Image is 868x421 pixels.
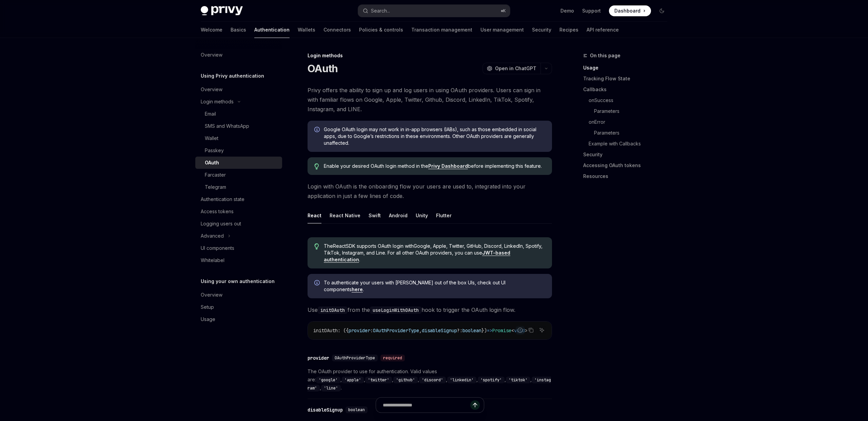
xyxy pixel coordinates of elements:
[370,327,373,334] span: :
[457,327,462,334] span: ?:
[195,83,282,96] a: Overview
[201,244,234,252] div: UI components
[324,126,545,146] span: Google OAuth login may not work in in-app browsers (IABs), such as those embedded in social apps,...
[389,207,408,223] div: Android
[308,207,321,223] div: React
[560,7,574,14] a: Demo
[583,171,673,182] a: Resources
[308,52,552,59] div: Login methods
[201,22,222,38] a: Welcome
[609,5,651,16] a: Dashboard
[482,63,540,74] button: Open in ChatGPT
[201,72,264,80] h5: Using Privy authentication
[201,256,224,264] div: Whitelabel
[587,22,619,38] a: API reference
[231,22,246,38] a: Basics
[314,243,319,249] svg: Tip
[419,377,446,383] code: 'discord'
[480,22,524,38] a: User management
[428,163,468,169] a: Privy Dashboard
[201,85,222,94] div: Overview
[370,306,421,314] code: useLoginWithOAuth
[205,134,218,142] div: Wallet
[559,22,578,38] a: Recipes
[380,355,405,361] div: required
[514,327,525,334] span: void
[358,5,510,17] button: Open search
[324,163,545,169] span: Enable your desired OAuth login method in the before implementing this feature.
[201,277,275,285] h5: Using your own authentication
[205,110,216,118] div: Email
[195,181,282,193] a: Telegram
[318,306,348,314] code: initOAuth
[511,327,514,334] span: <
[308,62,338,75] h1: OAuth
[298,22,315,38] a: Wallets
[308,85,552,114] span: Privy offers the ability to sign up and log users in using OAuth providers. Users can sign in wit...
[324,279,545,293] span: To authenticate your users with [PERSON_NAME] out of the box UIs, check out UI components .
[308,355,329,361] div: provider
[525,327,528,334] span: >
[501,8,506,14] span: ⌘ K
[201,232,224,240] div: Advanced
[201,315,215,323] div: Usage
[205,159,219,167] div: OAuth
[492,327,511,334] span: Promise
[205,183,226,191] div: Telegram
[487,327,492,334] span: =>
[335,355,375,361] span: OAuthProviderType
[506,377,530,383] code: 'tiktok'
[462,327,481,334] span: boolean
[195,313,282,325] a: Usage
[359,22,403,38] a: Policies & controls
[201,207,234,216] div: Access tokens
[254,22,290,38] a: Authentication
[383,398,470,413] input: Ask a question...
[478,377,505,383] code: 'spotify'
[352,286,363,293] a: here
[195,301,282,313] a: Setup
[323,22,351,38] a: Connectors
[195,157,282,169] a: OAuth
[338,327,349,334] span: : ({
[583,149,673,160] a: Security
[532,22,551,38] a: Security
[308,305,552,315] span: Use from the hook to trigger the OAuth login flow.
[195,230,282,242] button: Toggle Advanced section
[195,96,282,108] button: Toggle Login methods section
[583,106,673,117] a: Parameters
[342,377,364,383] code: 'apple'
[195,132,282,144] a: Wallet
[195,289,282,301] a: Overview
[321,385,341,392] code: 'line'
[201,303,214,311] div: Setup
[195,108,282,120] a: Email
[416,207,428,223] div: Unity
[481,327,487,334] span: })
[614,7,640,14] span: Dashboard
[308,182,552,201] span: Login with OAuth is the onboarding flow your users are used to, integrated into your application ...
[369,207,381,223] div: Swift
[537,326,546,335] button: Ask AI
[656,5,667,16] button: Toggle dark mode
[419,327,422,334] span: ,
[583,127,673,138] a: Parameters
[583,138,673,149] a: Example with Callbacks
[195,144,282,157] a: Passkey
[583,73,673,84] a: Tracking Flow State
[195,169,282,181] a: Farcaster
[201,291,222,299] div: Overview
[516,326,525,335] button: Report incorrect code
[201,195,244,203] div: Authentication state
[195,193,282,205] a: Authentication state
[373,327,419,334] span: OAuthProviderType
[436,207,452,223] div: Flutter
[583,95,673,106] a: onSuccess
[205,171,226,179] div: Farcaster
[314,163,319,169] svg: Tip
[371,7,390,15] div: Search...
[205,122,249,130] div: SMS and WhatsApp
[393,377,418,383] code: 'github'
[308,367,552,392] span: The OAuth provider to use for authentication. Valid values are: , , , , , , , , , .
[583,84,673,95] a: Callbacks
